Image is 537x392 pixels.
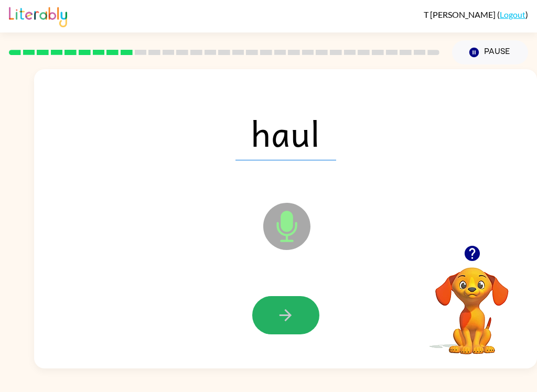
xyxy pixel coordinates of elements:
[452,40,528,64] button: Pause
[424,9,528,19] div: ( )
[424,9,497,19] span: T [PERSON_NAME]
[500,9,525,19] a: Logout
[420,251,524,356] video: Your browser must support playing .mp4 files to use Literably. Please try using another browser.
[235,106,336,160] span: haul
[9,4,67,27] img: Literably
